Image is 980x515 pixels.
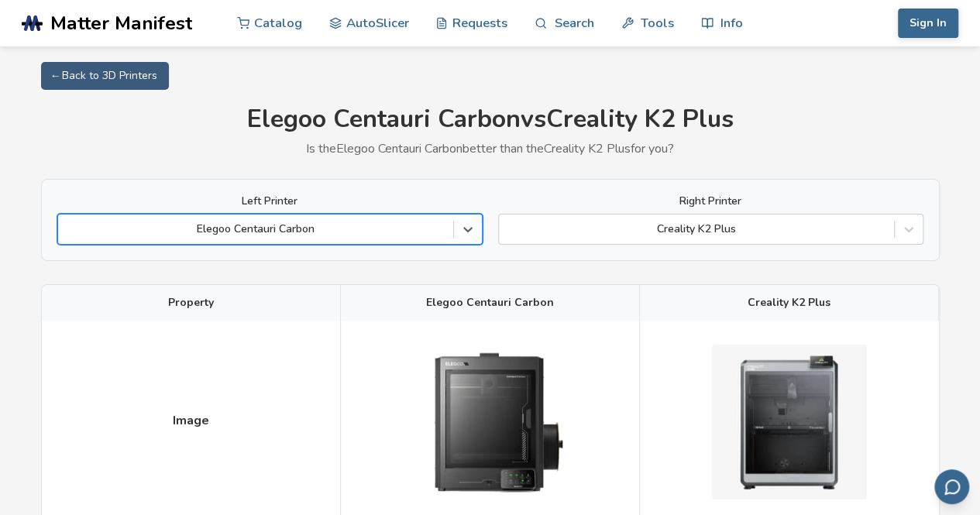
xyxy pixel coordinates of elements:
[41,105,940,134] h1: Elegoo Centauri Carbon vs Creality K2 Plus
[712,345,867,500] img: Creality K2 Plus
[173,414,209,427] span: Image
[41,142,940,156] p: Is the Elegoo Centauri Carbon better than the Creality K2 Plus for you?
[426,297,554,309] span: Elegoo Centauri Carbon
[50,12,192,34] span: Matter Manifest
[934,469,969,504] button: Send feedback via email
[168,297,214,309] span: Property
[412,332,567,510] img: Elegoo Centauri Carbon
[57,195,483,208] label: Left Printer
[898,9,958,38] button: Sign In
[41,62,169,90] a: ← Back to 3D Printers
[748,297,830,309] span: Creality K2 Plus
[498,195,923,208] label: Right Printer
[507,223,510,235] input: Creality K2 Plus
